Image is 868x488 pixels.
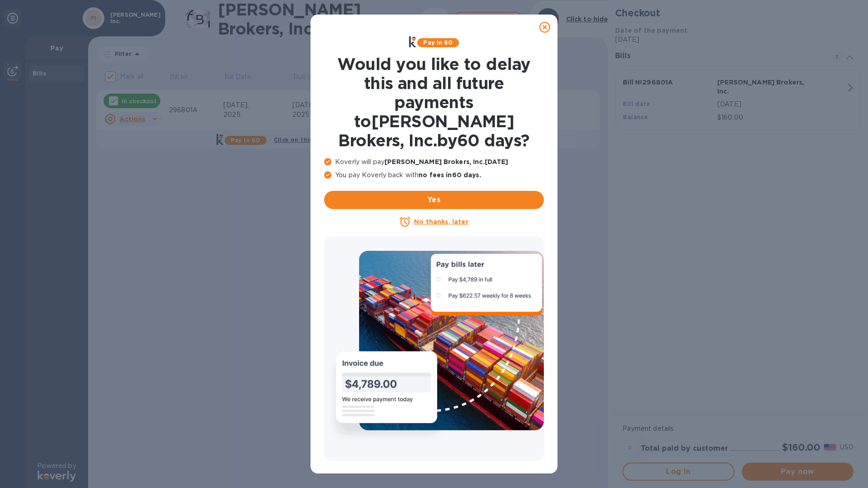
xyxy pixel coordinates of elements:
[385,158,508,165] b: [PERSON_NAME] Brokers, Inc. [DATE]
[419,171,481,179] b: no fees in 60 days .
[331,194,537,205] span: Yes
[324,170,544,180] p: You pay Koverly back with
[324,55,544,150] h1: Would you like to delay this and all future payments to [PERSON_NAME] Brokers, Inc. by 60 days ?
[414,218,468,225] u: No thanks, later
[324,191,544,209] button: Yes
[423,39,453,46] b: Pay in 60
[324,157,544,167] p: Koverly will pay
